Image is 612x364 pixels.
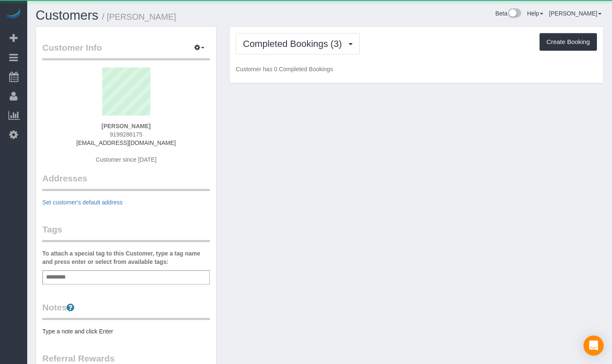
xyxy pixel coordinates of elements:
p: Customer has 0 Completed Bookings [236,65,597,73]
a: [PERSON_NAME] [549,10,602,17]
a: Set customer's default address [42,199,123,206]
pre: Type a note and click Enter [42,327,210,336]
a: Beta [495,10,521,17]
a: [EMAIL_ADDRESS][DOMAIN_NAME] [76,139,176,146]
span: 9199286175 [110,131,142,138]
a: Help [527,10,543,17]
a: Customers [36,8,98,23]
div: Open Intercom Messenger [584,336,604,356]
span: Customer since [DATE] [96,156,156,163]
img: Automaid Logo [5,8,22,20]
strong: [PERSON_NAME] [101,123,150,129]
legend: Tags [42,223,210,242]
legend: Notes [42,301,210,320]
legend: Customer Info [42,41,210,60]
button: Create Booking [540,33,597,51]
span: Completed Bookings (3) [243,39,346,49]
label: To attach a special tag to this Customer, type a tag name and press enter or select from availabl... [42,249,210,266]
img: New interface [507,8,521,19]
small: / [PERSON_NAME] [102,12,176,21]
button: Completed Bookings (3) [236,33,360,54]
